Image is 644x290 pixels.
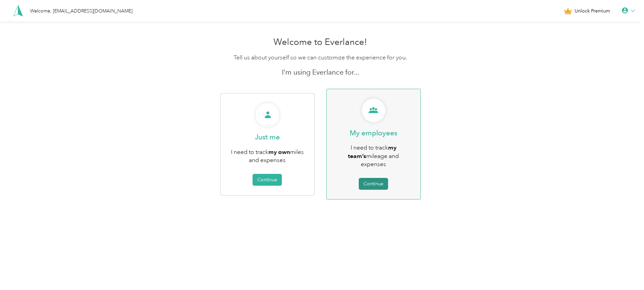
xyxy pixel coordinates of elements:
button: Continue [253,174,282,186]
iframe: Everlance-gr Chat Button Frame [606,252,644,290]
div: Welcome, [EMAIL_ADDRESS][DOMAIN_NAME] [30,7,133,15]
p: My employees [350,128,397,138]
span: Unlock Premium [575,7,610,15]
span: I need to track mileage and expenses [348,144,399,168]
p: Tell us about yourself so we can customize the experience for you. [160,53,480,62]
p: I'm using Everlance for... [160,68,480,77]
h1: Welcome to Everlance! [160,37,480,48]
p: Just me [255,132,280,142]
b: my own [268,148,290,155]
b: my team’s [348,144,397,159]
span: I need to track miles and expenses [231,148,304,164]
button: Continue [359,178,388,190]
